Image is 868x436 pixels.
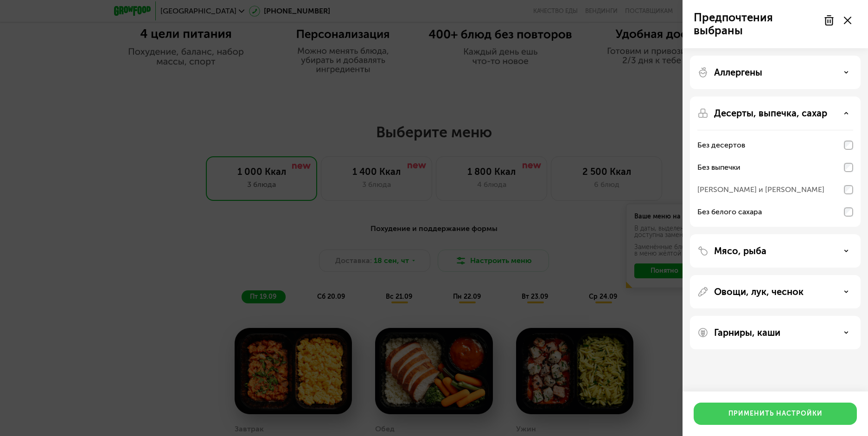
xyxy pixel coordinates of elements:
[697,184,824,195] div: [PERSON_NAME] и [PERSON_NAME]
[697,206,762,218] div: Без белого сахара
[714,327,780,338] p: Гарниры, каши
[714,286,804,297] p: Овощи, лук, чеснок
[694,11,818,37] p: Предпочтения выбраны
[728,409,823,418] div: Применить настройки
[697,162,740,173] div: Без выпечки
[697,140,745,151] div: Без десертов
[694,403,857,425] button: Применить настройки
[714,245,766,256] p: Мясо, рыба
[714,108,827,119] p: Десерты, выпечка, сахар
[714,67,762,78] p: Аллергены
